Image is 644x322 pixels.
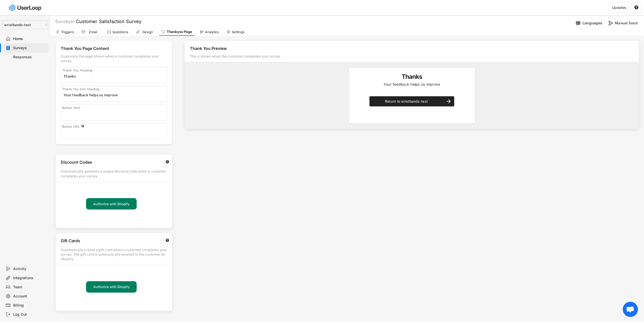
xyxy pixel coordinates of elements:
[112,30,128,34] div: Questions
[62,87,99,91] div: Thank You Sub Heading
[190,54,553,61] div: This is shown when the customer completes your survey.
[76,19,141,24] font: Customer Satisfaction Survey
[165,160,170,164] button: 
[61,160,160,166] div: Discount Codes
[13,36,47,41] div: Home
[62,106,80,110] div: Button Text
[61,169,167,178] div: Automatically generate a unique discount code when a customer completes your survey.
[81,124,84,128] button: 
[61,46,167,53] div: Thank You Page Content
[615,21,640,25] div: Manual Send
[623,302,638,317] a: Open chat
[369,99,443,104] div: Return to wristbands-test
[166,160,169,164] text: 
[55,18,75,24] div: Surveys
[13,285,47,290] div: Team
[141,30,154,34] div: Design
[86,198,137,210] button: Authorize with Shopify
[190,46,634,53] div: Thank You Preview
[13,276,47,280] div: Integrations
[61,54,167,63] div: Customize the page shown when a customer completes your survey.
[8,3,43,13] img: userloop-logo-01.svg
[61,30,74,34] div: Triggers
[232,30,244,34] div: Settings
[354,82,470,91] div: Your feedback helps us improve
[61,248,167,261] div: Automatically create a gift card when a customer completes your survey. The gift card is automati...
[446,98,452,104] button: arrow_forward
[634,5,639,10] button: 
[62,68,92,72] div: Thank You Heading
[205,30,219,34] div: Analytics
[13,267,47,271] div: Activity
[13,294,47,299] div: Account
[13,312,47,317] div: Log Out
[166,238,169,242] text: 
[86,281,137,293] button: Authorize with Shopify
[61,238,160,245] div: Gift Cards
[165,238,170,242] button: 
[583,21,602,25] div: Languages
[13,55,47,60] div: Responses
[87,30,99,34] div: Email
[575,21,581,26] img: Language%20Icon.svg
[167,30,192,34] div: Thankyou Page
[81,125,84,128] text: 
[634,5,638,10] text: 
[612,6,626,9] div: Updates
[13,303,47,308] div: Billing
[354,73,470,82] h5: Thanks
[62,125,80,129] div: Button URL
[13,46,47,50] div: Surveys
